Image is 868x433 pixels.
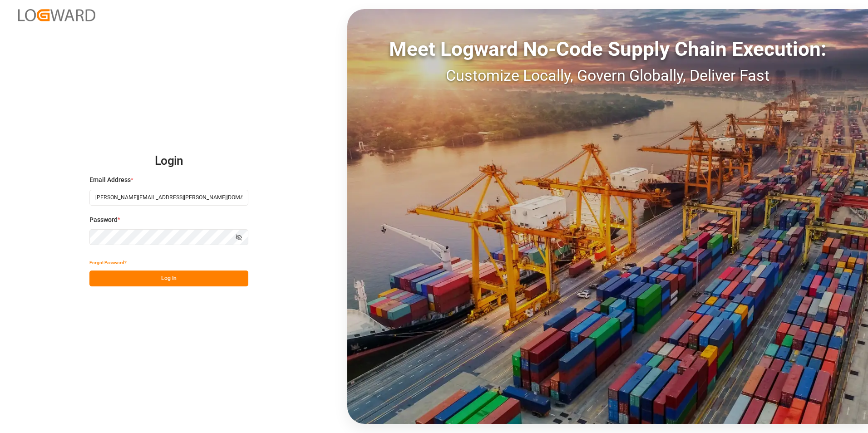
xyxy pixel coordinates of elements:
[347,34,868,64] div: Meet Logward No-Code Supply Chain Execution:
[89,190,248,206] input: Enter your email
[89,215,118,225] span: Password
[89,147,248,176] h2: Login
[89,271,248,286] button: Log In
[89,175,131,185] span: Email Address
[18,9,95,21] img: Logward_new_orange.png
[347,64,868,87] div: Customize Locally, Govern Globally, Deliver Fast
[89,255,127,271] button: Forgot Password?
